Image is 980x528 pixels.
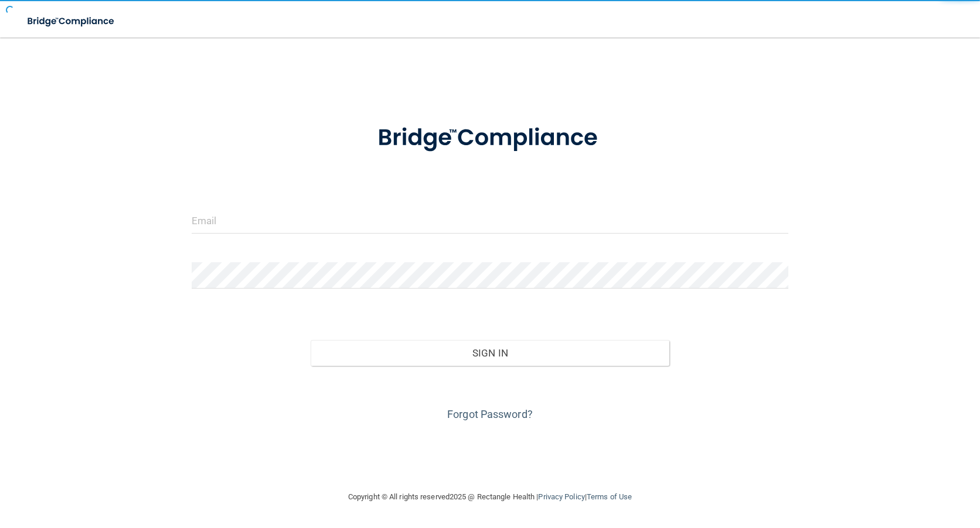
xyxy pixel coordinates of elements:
[192,207,789,234] input: Email
[276,478,704,516] div: Copyright © All rights reserved 2025 @ Rectangle Health | |
[538,492,584,501] a: Privacy Policy
[18,9,125,33] img: bridge_compliance_login_screen.278c3ca4.svg
[311,340,669,366] button: Sign In
[447,408,533,420] a: Forgot Password?
[587,492,632,501] a: Terms of Use
[353,108,627,169] img: bridge_compliance_login_screen.278c3ca4.svg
